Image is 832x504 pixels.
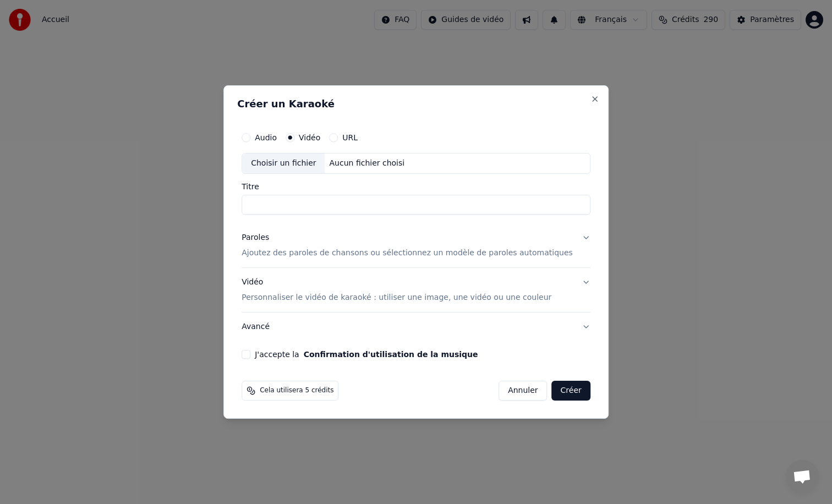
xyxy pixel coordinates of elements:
[325,158,409,169] div: Aucun fichier choisi
[242,277,551,303] div: Vidéo
[255,134,277,141] label: Audio
[304,350,478,358] button: J'accepte la
[499,381,547,401] button: Annuler
[242,313,590,341] button: Avancé
[255,350,478,358] label: J'accepte la
[242,183,590,190] label: Titre
[242,223,590,267] button: ParolesAjoutez des paroles de chansons ou sélectionnez un modèle de paroles automatiques
[299,134,320,141] label: Vidéo
[260,386,333,395] span: Cela utilisera 5 crédits
[242,268,590,312] button: VidéoPersonnaliser le vidéo de karaoké : utiliser une image, une vidéo ou une couleur
[242,154,325,173] div: Choisir un fichier
[552,381,590,401] button: Créer
[242,232,269,243] div: Paroles
[242,248,573,259] p: Ajoutez des paroles de chansons ou sélectionnez un modèle de paroles automatiques
[342,134,358,141] label: URL
[237,99,595,109] h2: Créer un Karaoké
[242,292,551,303] p: Personnaliser le vidéo de karaoké : utiliser une image, une vidéo ou une couleur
